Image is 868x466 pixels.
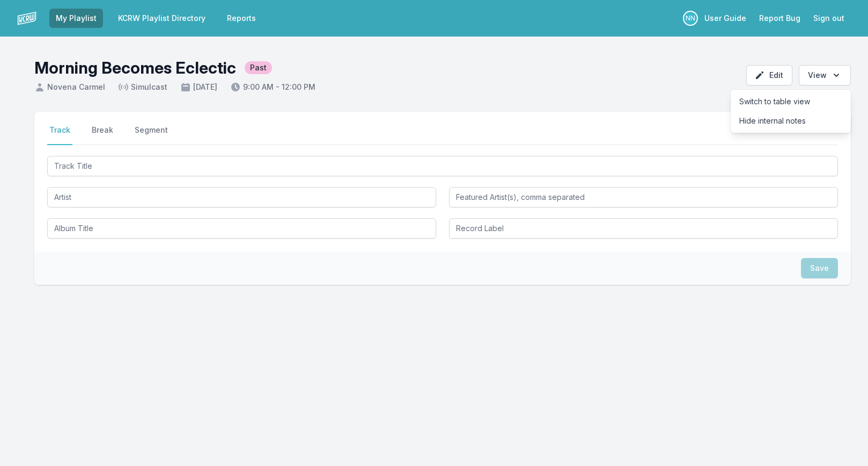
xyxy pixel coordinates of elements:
[90,125,115,145] button: Break
[753,9,807,28] a: Report Bug
[746,65,792,85] button: Edit
[34,58,236,77] h1: Morning Becomes Eclectic
[47,156,838,176] input: Track Title
[118,82,167,92] span: Simulcast
[47,187,436,207] input: Artist
[34,82,105,92] span: Novena Carmel
[220,9,262,28] a: Reports
[799,65,851,85] button: Open options
[49,9,103,28] a: My Playlist
[47,125,72,145] button: Track
[731,111,851,131] button: Hide internal notes
[807,9,851,28] button: Sign out
[731,92,851,111] button: Switch to table view
[230,82,315,92] span: 9:00 AM - 12:00 PM
[449,218,838,239] input: Record Label
[731,90,851,133] div: Open options
[683,11,698,26] p: Nassir Nassirzadeh
[17,9,36,28] img: logo-white-87cec1fa9cbef997252546196dc51331.png
[698,9,753,28] a: User Guide
[180,82,217,92] span: [DATE]
[112,9,212,28] a: KCRW Playlist Directory
[133,125,170,145] button: Segment
[245,61,272,74] span: Past
[47,218,436,239] input: Album Title
[801,258,838,278] button: Save
[449,187,838,207] input: Featured Artist(s), comma separated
